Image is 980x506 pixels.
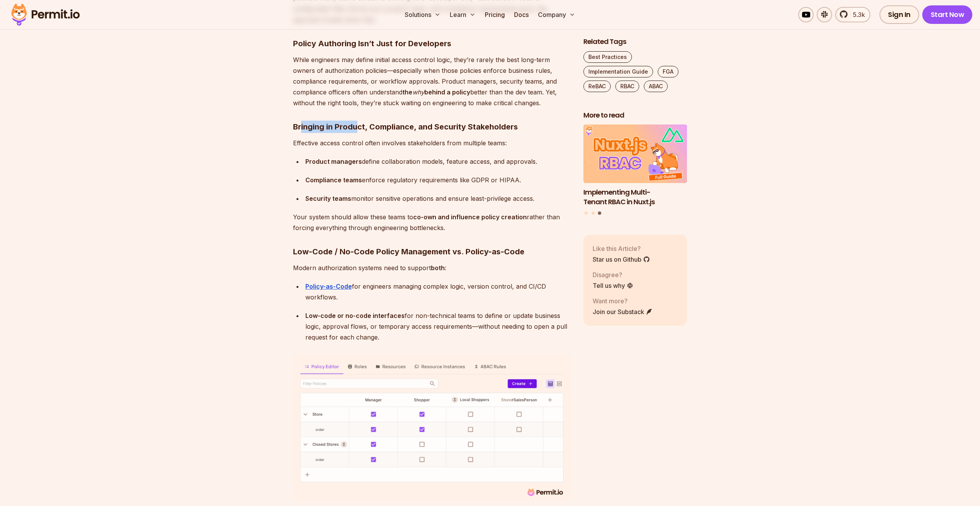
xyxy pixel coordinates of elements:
strong: behind a policy [424,88,470,96]
a: Start Now [922,5,973,24]
a: RBAC [615,81,639,92]
img: Permit logo [8,2,83,28]
p: Modern authorization systems need to support : [293,262,571,273]
a: ReBAC [583,81,611,92]
button: Solutions [402,7,444,22]
a: Tell us why [593,281,633,290]
a: FGA [658,66,678,77]
strong: co-own and influence policy creation [413,213,527,221]
span: 5.3k [848,10,865,19]
a: Policy-as-Code [305,282,352,290]
button: Learn [447,7,479,22]
a: Sign In [879,5,919,24]
a: Pricing [482,7,508,22]
strong: Bringing in Product, Compliance, and Security Stakeholders [293,122,518,131]
h2: Related Tags [583,37,687,47]
p: Like this Article? [593,244,650,253]
strong: Policy Authoring Isn’t Just for Developers [293,39,451,48]
a: Implementing Multi-Tenant RBAC in Nuxt.jsImplementing Multi-Tenant RBAC in Nuxt.js [583,125,687,207]
a: Join our Substack [593,307,653,316]
p: While engineers may define initial access control logic, they’re rarely the best long-term owners... [293,54,571,108]
strong: Security teams [305,195,351,202]
button: Company [535,7,578,22]
div: for non-technical teams to define or update business logic, approval flows, or temporary access r... [305,310,571,343]
h2: More to read [583,111,687,120]
strong: the [402,88,412,96]
div: for engineers managing complex logic, version control, and CI/CD workflows. [305,281,571,303]
strong: Compliance teams [305,176,362,184]
p: Want more? [593,296,653,306]
li: 3 of 3 [583,125,687,207]
a: 5.3k [835,7,870,22]
strong: both [431,264,445,272]
p: Effective access control often involves stakeholders from multiple teams: [293,138,571,148]
p: Your system should allow these teams to rather than forcing everything through engineering bottle... [293,212,571,233]
em: why [412,88,424,96]
h3: Implementing Multi-Tenant RBAC in Nuxt.js [583,188,687,207]
div: monitor sensitive operations and ensure least-privilege access. [305,193,571,204]
img: image.png [293,355,571,501]
strong: Product managers [305,158,362,165]
strong: Low-Code / No-Code Policy Management vs. Policy-as-Code [293,247,524,256]
a: ABAC [644,81,668,92]
a: Docs [511,7,532,22]
div: Posts [583,125,687,216]
strong: Low-code or no-code interfaces [305,312,405,319]
button: Go to slide 1 [585,212,588,215]
a: Star us on Github [593,255,650,264]
p: Disagree? [593,270,633,279]
div: enforce regulatory requirements like GDPR or HIPAA. [305,175,571,185]
a: Implementation Guide [583,66,653,77]
button: Go to slide 2 [591,212,595,215]
div: define collaboration models, feature access, and approvals. [305,156,571,167]
a: Best Practices [583,51,632,63]
button: Go to slide 3 [598,212,601,215]
img: Implementing Multi-Tenant RBAC in Nuxt.js [583,125,687,183]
